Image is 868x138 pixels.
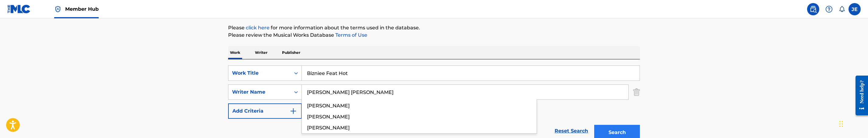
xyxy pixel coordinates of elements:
[228,24,640,32] p: Please for more information about the terms used in the database.
[810,6,817,13] img: search
[290,107,297,115] img: 9d2ae6d4665cec9f34b9.svg
[228,46,242,59] p: Work
[839,115,843,133] div: Drag
[228,32,640,39] p: Please review the Musical Works Database
[307,103,350,109] span: [PERSON_NAME]
[7,5,31,13] img: MLC Logo
[228,103,302,119] button: Add Criteria
[280,46,302,59] p: Publisher
[633,84,640,100] img: Delete Criterion
[807,3,819,15] a: Public Search
[851,71,868,120] iframe: Resource Center
[54,6,62,13] img: Top Rightsholder
[334,32,367,38] a: Terms of Use
[65,6,99,13] span: Member Hub
[232,69,287,77] div: Work Title
[253,46,269,59] p: Writer
[839,6,845,12] div: Notifications
[307,125,350,131] span: [PERSON_NAME]
[825,6,833,13] img: help
[307,114,350,120] span: [PERSON_NAME]
[823,3,835,15] div: Help
[552,124,591,138] a: Reset Search
[246,25,270,31] a: click here
[838,109,868,138] iframe: Chat Widget
[232,88,287,96] div: Writer Name
[849,3,861,15] div: User Menu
